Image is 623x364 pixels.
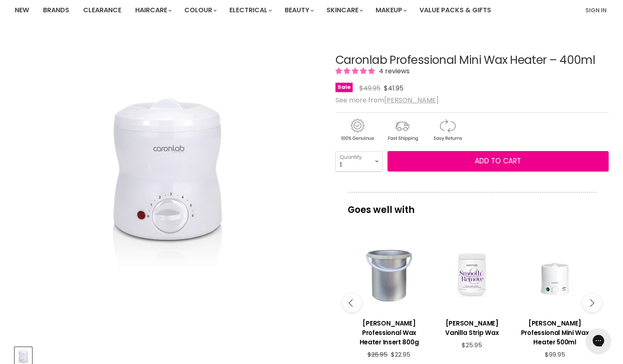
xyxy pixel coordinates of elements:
span: See more from [335,95,439,105]
div: Caronlab Professional Mini Wax Heater – 400ml image. Click or Scroll to Zoom. [15,34,321,339]
span: $49.95 [359,84,381,93]
a: Brands [37,2,75,19]
button: Add to cart [387,151,609,172]
span: $25.95 [462,341,482,349]
p: Goes well with [348,192,596,219]
a: Skincare [320,2,368,19]
span: $22.95 [391,350,410,359]
h3: [PERSON_NAME] Professional Wax Heater Insert 800g [352,319,426,347]
a: Clearance [77,2,127,19]
a: Haircare [129,2,177,19]
a: Colour [178,2,222,19]
h3: [PERSON_NAME] Professional Mini Wax Heater 500ml [517,319,592,347]
h3: [PERSON_NAME] Vanilla Strip Wax [435,319,509,337]
a: View product:Caron Professional Wax Heater Insert 800g [352,312,426,351]
img: genuine.gif [335,118,379,142]
a: Makeup [369,2,412,19]
span: $99.95 [545,350,565,359]
a: View product:Caron French Vanilla Strip Wax [435,312,509,341]
span: $41.95 [384,84,403,93]
img: Caronlab Professional Mini Wax Heater – 400ml [80,78,255,294]
a: New [9,2,35,19]
a: View product:Caron Professional Mini Wax Heater 500ml [517,312,592,351]
a: Sign In [580,2,612,19]
img: returns.gif [426,118,469,142]
span: $26.95 [367,350,387,359]
a: Electrical [223,2,277,19]
h1: Caronlab Professional Mini Wax Heater – 400ml [335,54,609,67]
span: 4 reviews [376,66,410,76]
iframe: Gorgias live chat messenger [582,326,615,356]
a: Value Packs & Gifts [413,2,497,19]
select: Quantity [335,151,383,172]
span: Sale [335,83,353,92]
span: Add to cart [475,156,521,166]
img: shipping.gif [381,118,424,142]
span: 4.75 stars [335,66,376,76]
a: Beauty [279,2,319,19]
a: [PERSON_NAME] [384,95,439,105]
